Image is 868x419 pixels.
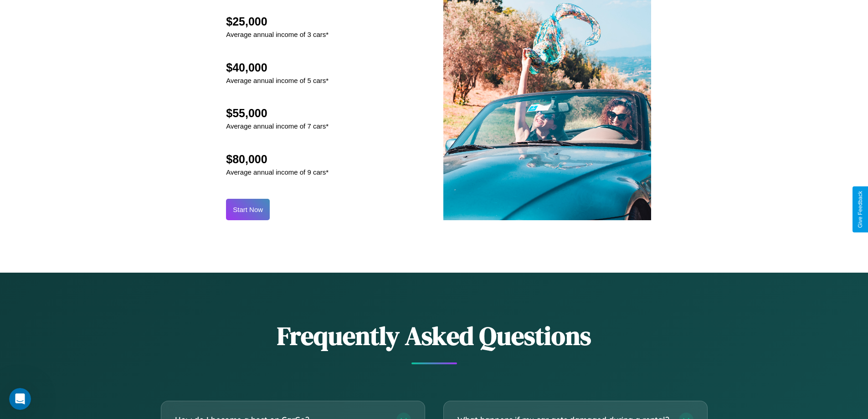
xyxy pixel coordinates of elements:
[226,107,329,120] h2: $55,000
[226,120,329,132] p: Average annual income of 7 cars*
[226,199,270,220] button: Start Now
[226,61,329,74] h2: $40,000
[226,28,329,41] p: Average annual income of 3 cars*
[226,153,329,166] h2: $80,000
[9,388,31,410] iframe: Intercom live chat
[226,166,329,178] p: Average annual income of 9 cars*
[857,191,863,228] div: Give Feedback
[226,74,329,87] p: Average annual income of 5 cars*
[161,318,708,353] h2: Frequently Asked Questions
[226,15,329,28] h2: $25,000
